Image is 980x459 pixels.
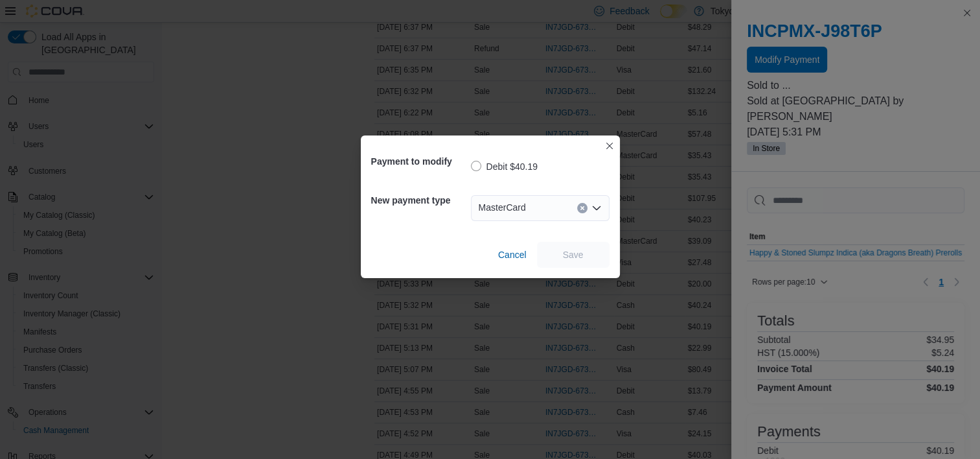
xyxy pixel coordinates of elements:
[591,203,602,213] button: Open list of options
[498,248,527,261] span: Cancel
[493,242,532,268] button: Cancel
[563,248,584,261] span: Save
[577,203,587,213] button: Clear input
[537,242,610,268] button: Save
[531,200,532,216] input: Accessible screen reader label
[371,148,468,174] h5: Payment to modify
[479,200,526,215] span: MasterCard
[371,187,468,213] h5: New payment type
[471,159,538,174] label: Debit $40.19
[602,138,617,154] button: Closes this modal window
